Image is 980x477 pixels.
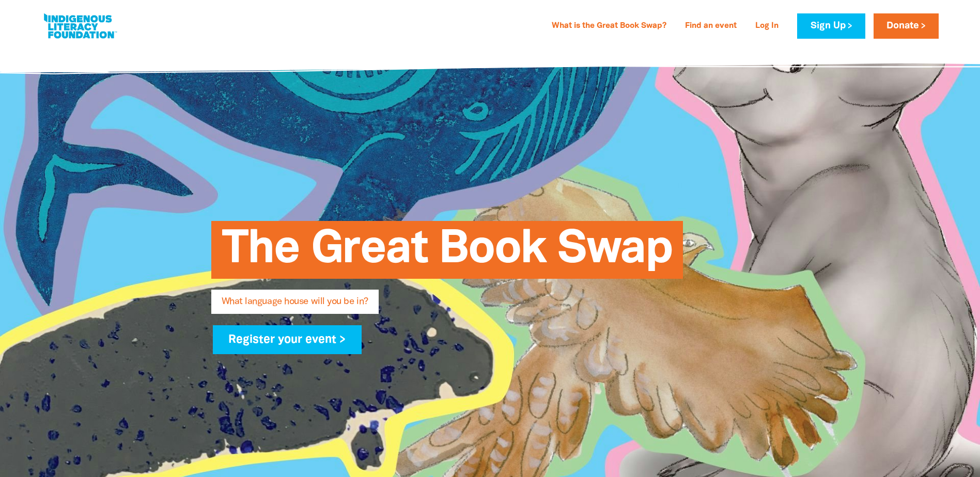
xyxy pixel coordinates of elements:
[797,13,865,39] a: Sign Up
[679,18,743,35] a: Find an event
[749,18,785,35] a: Log In
[222,297,368,314] span: What language house will you be in?
[222,229,673,279] span: The Great Book Swap
[874,13,939,39] a: Donate
[546,18,673,35] a: What is the Great Book Swap?
[213,325,362,354] a: Register your event >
